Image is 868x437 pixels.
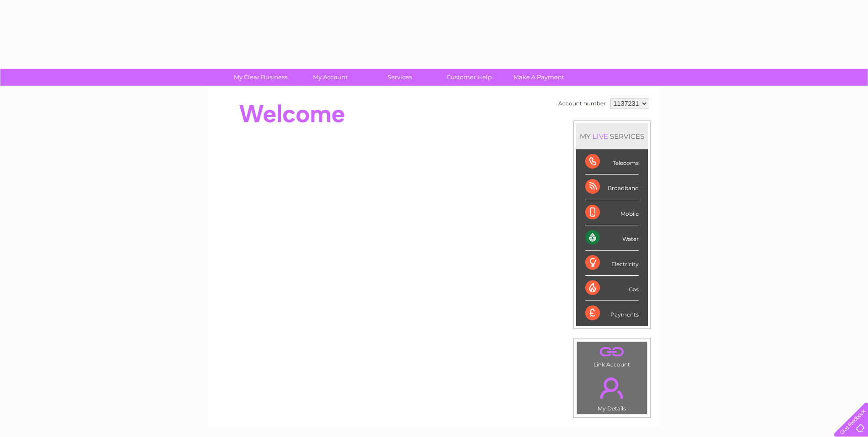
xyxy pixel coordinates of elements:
div: Payments [585,301,639,326]
div: Water [585,225,639,251]
a: . [579,372,645,404]
td: Link Account [577,341,647,370]
a: Customer Help [431,69,507,86]
div: Gas [585,276,639,301]
a: Make A Payment [501,69,577,86]
a: My Clear Business [223,69,298,86]
div: Mobile [585,200,639,225]
a: . [579,344,645,360]
div: Telecoms [585,149,639,175]
a: Services [362,69,437,86]
td: My Details [577,370,647,415]
a: My Account [292,69,368,86]
div: Broadband [585,175,639,200]
div: Electricity [585,251,639,276]
div: MY SERVICES [576,123,648,149]
td: Account number [556,96,608,111]
div: LIVE [591,132,610,141]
